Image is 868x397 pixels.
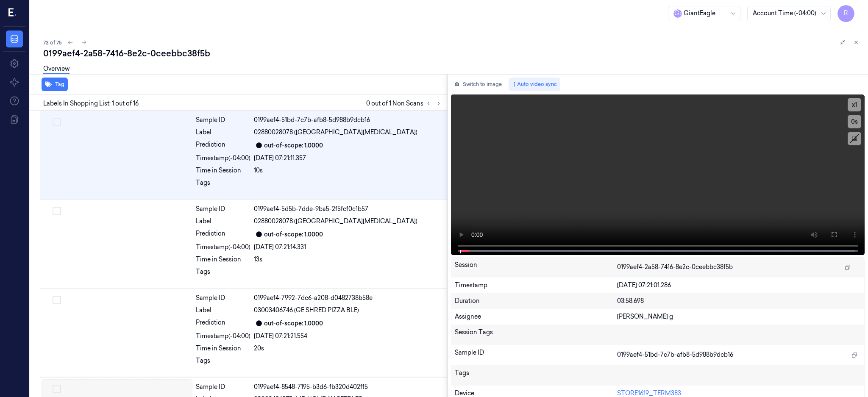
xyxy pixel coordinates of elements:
[196,217,250,226] div: Label
[848,98,861,111] button: x1
[254,332,442,341] div: [DATE] 07:21:21.554
[196,229,250,239] div: Prediction
[196,178,250,192] div: Tags
[42,78,68,91] button: Tag
[196,154,250,163] div: Timestamp (-04:00)
[617,350,733,359] span: 0199aef4-51bd-7c7b-afb8-5d988b9dcb16
[254,205,442,214] div: 0199aef4-5d5b-7dde-9ba5-2f5fcf0c1b57
[264,141,323,150] div: out-of-scope: 1.0000
[196,294,250,303] div: Sample ID
[196,356,250,370] div: Tags
[254,217,417,226] span: 02880028078 ([GEOGRAPHIC_DATA][MEDICAL_DATA])
[254,344,442,353] div: 20s
[617,263,733,272] span: 0199aef4-2a58-7416-8e2c-0ceebbc38f5b
[196,267,250,281] div: Tags
[254,116,442,125] div: 0199aef4-51bd-7c7b-afb8-5d988b9dcb16
[264,319,323,328] div: out-of-scope: 1.0000
[196,318,250,328] div: Prediction
[53,207,61,215] button: Select row
[254,383,442,391] div: 0199aef4-8548-7195-b3d6-fb320d402ff5
[848,115,861,128] button: 0s
[53,296,61,304] button: Select row
[254,243,442,252] div: [DATE] 07:21:14.331
[455,328,617,341] div: Session Tags
[196,383,250,391] div: Sample ID
[366,98,444,108] span: 0 out of 1 Non Scans
[196,128,250,137] div: Label
[196,140,250,150] div: Prediction
[196,205,250,214] div: Sample ID
[455,281,617,290] div: Timestamp
[264,230,323,239] div: out-of-scope: 1.0000
[837,5,854,22] button: R
[196,116,250,125] div: Sample ID
[43,47,861,59] div: 0199aef4-2a58-7416-8e2c-0ceebbc38f5b
[617,312,861,321] div: [PERSON_NAME] g
[254,294,442,303] div: 0199aef4-7992-7dc6-a208-d0482738b58e
[53,385,61,393] button: Select row
[451,78,505,91] button: Switch to image
[617,297,861,305] div: 03:58.698
[196,344,250,353] div: Time in Session
[43,64,70,74] a: Overview
[617,281,861,290] div: [DATE] 07:21:01.286
[196,166,250,175] div: Time in Session
[43,99,139,108] span: Labels In Shopping List: 1 out of 16
[455,297,617,305] div: Duration
[254,306,359,315] span: 03003406746 (GE SHRED PIZZA BLE)
[509,78,560,91] button: Auto video sync
[254,154,442,163] div: [DATE] 07:21:11.357
[673,9,682,18] span: G i
[254,255,442,264] div: 13s
[455,312,617,321] div: Assignee
[254,166,442,175] div: 10s
[196,332,250,341] div: Timestamp (-04:00)
[196,306,250,315] div: Label
[455,261,617,274] div: Session
[196,255,250,264] div: Time in Session
[455,369,617,382] div: Tags
[43,39,62,46] span: 73 of 75
[53,118,61,126] button: Select row
[455,348,617,362] div: Sample ID
[196,243,250,252] div: Timestamp (-04:00)
[254,128,417,137] span: 02880028078 ([GEOGRAPHIC_DATA][MEDICAL_DATA])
